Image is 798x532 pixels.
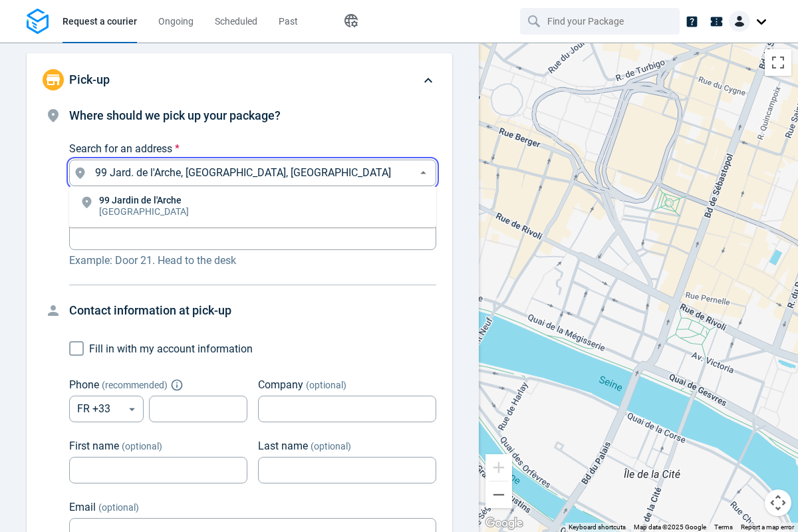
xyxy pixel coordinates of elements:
[215,16,257,27] span: Scheduled
[765,489,791,516] button: Map camera controls
[729,11,750,32] img: Client
[306,380,346,390] span: (optional)
[485,481,512,508] button: Zoom out
[173,381,181,389] button: Explain "Recommended"
[279,16,298,27] span: Past
[69,108,281,122] span: Where should we pick up your package?
[258,440,308,452] span: Last name
[69,142,172,155] span: Search for an address
[69,378,99,391] span: Phone
[547,9,655,34] input: Find your Package
[158,16,194,27] span: Ongoing
[634,523,706,531] span: Map data ©2025 Google
[63,16,137,27] span: Request a courier
[741,523,794,531] a: Report a map error
[765,49,791,76] button: Toggle fullscreen view
[69,440,119,452] span: First name
[485,454,512,481] button: Zoom in
[27,9,49,35] img: Logo
[98,502,139,513] span: (optional)
[99,205,189,218] p: [GEOGRAPHIC_DATA]
[27,53,452,106] div: Pick-up
[122,441,162,452] span: (optional)
[714,523,733,531] a: Terms
[482,515,526,532] a: Open this area in Google Maps (opens a new window)
[311,441,351,452] span: (optional)
[482,515,526,532] img: Google
[69,501,96,513] span: Email
[99,196,189,205] p: 99 Jardin de l'Arche
[258,378,303,391] span: Company
[415,165,432,182] button: Close
[69,396,144,422] div: FR +33
[569,523,626,532] button: Keyboard shortcuts
[69,253,436,269] p: Example: Door 21. Head to the desk
[69,72,110,86] span: Pick-up
[102,380,168,390] span: ( recommended )
[69,301,436,320] h4: Contact information at pick-up
[89,342,253,355] span: Fill in with my account information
